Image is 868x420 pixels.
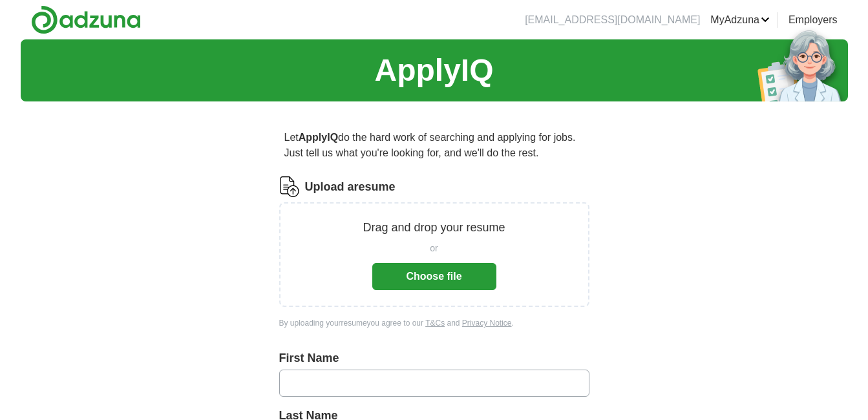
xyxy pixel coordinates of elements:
[710,12,770,28] a: MyAdzuna
[372,263,496,290] button: Choose file
[31,5,141,34] img: Adzuna logo
[299,132,338,143] strong: ApplyIQ
[425,319,445,328] a: T&Cs
[279,350,589,367] label: First Name
[430,242,438,255] span: or
[789,12,838,28] a: Employers
[279,176,300,197] img: CV Icon
[363,219,505,236] p: Drag and drop your resume
[462,319,512,328] a: Privacy Notice
[279,125,589,166] p: Let do the hard work of searching and applying for jobs. Just tell us what you're looking for, an...
[525,12,700,28] li: [EMAIL_ADDRESS][DOMAIN_NAME]
[305,178,396,196] label: Upload a resume
[279,317,589,329] div: By uploading your resume you agree to our and .
[374,47,493,94] h1: ApplyIQ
